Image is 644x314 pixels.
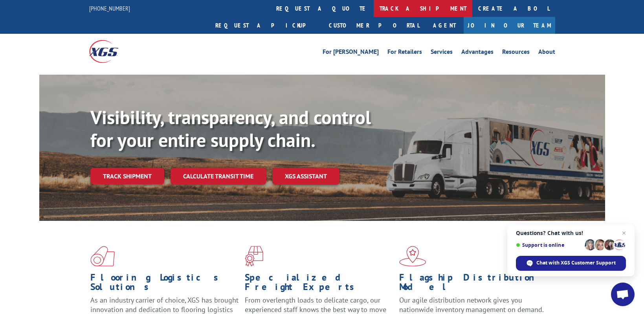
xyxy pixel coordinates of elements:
[90,246,115,266] img: xgs-icon-total-supply-chain-intelligence-red
[399,296,544,314] span: Our agile distribution network gives you nationwide inventory management on demand.
[516,230,626,236] span: Questions? Chat with us!
[461,49,494,57] a: Advantages
[536,259,616,266] span: Chat with XGS Customer Support
[245,273,393,296] h1: Specialized Freight Experts
[425,17,464,34] a: Agent
[399,273,548,296] h1: Flagship Distribution Model
[90,105,371,152] b: Visibility, transparency, and control for your entire supply chain.
[619,228,629,238] span: Close chat
[245,246,263,266] img: xgs-icon-focused-on-flooring-red
[272,168,339,185] a: XGS ASSISTANT
[431,49,453,57] a: Services
[464,17,555,34] a: Join Our Team
[399,246,426,266] img: xgs-icon-flagship-distribution-model-red
[502,49,530,57] a: Resources
[90,273,239,296] h1: Flooring Logistics Solutions
[516,256,626,271] div: Chat with XGS Customer Support
[90,168,164,184] a: Track shipment
[538,49,555,57] a: About
[171,168,266,185] a: Calculate transit time
[323,49,379,57] a: For [PERSON_NAME]
[387,49,422,57] a: For Retailers
[209,17,323,34] a: Request a pickup
[611,283,635,306] div: Open chat
[323,17,425,34] a: Customer Portal
[516,242,582,248] span: Support is online
[89,4,130,12] a: [PHONE_NUMBER]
